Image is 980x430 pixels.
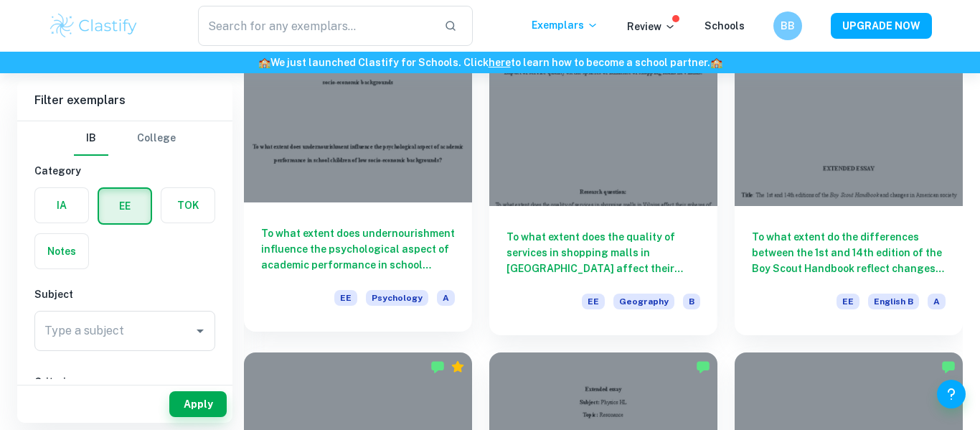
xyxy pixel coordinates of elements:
a: To what extent does undernourishment influence the psychological aspect of academic performance i... [244,34,472,335]
button: UPGRADE NOW [831,13,932,39]
button: Notes [35,234,88,268]
span: B [683,294,700,309]
h6: Filter exemplars [17,80,232,121]
button: BB [773,11,802,40]
h6: We just launched Clastify for Schools. Click to learn how to become a school partner. [3,55,977,70]
a: To what extent do the differences between the 1st and 14th edition of the Boy Scout Handbook refl... [735,34,963,335]
img: Marked [696,360,710,374]
button: Help and Feedback [937,380,966,408]
a: here [489,57,511,68]
span: English B [868,294,919,309]
button: Open [190,321,210,341]
a: Schools [705,20,745,32]
span: 🏫 [710,57,722,68]
span: EE [837,294,859,309]
h6: To what extent does undernourishment influence the psychological aspect of academic performance i... [261,225,455,273]
span: A [928,294,946,309]
input: Search for any exemplars... [198,6,433,46]
button: TOK [161,188,215,223]
span: Geography [613,294,674,309]
span: EE [582,294,605,309]
span: Psychology [366,290,428,306]
p: Review [627,19,676,34]
a: To what extent does the quality of services in shopping malls in [GEOGRAPHIC_DATA] affect their s... [489,34,717,335]
button: EE [99,189,151,223]
h6: To what extent do the differences between the 1st and 14th edition of the Boy Scout Handbook refl... [752,229,946,276]
p: Exemplars [532,17,598,33]
div: Premium [451,360,465,374]
h6: Criteria [34,374,215,390]
img: Clastify logo [48,11,139,40]
button: College [137,121,176,156]
button: IB [74,121,108,156]
h6: BB [780,18,796,34]
h6: Category [34,163,215,179]
img: Marked [430,360,445,374]
span: EE [334,290,357,306]
span: 🏫 [258,57,270,68]
h6: Subject [34,286,215,302]
span: A [437,290,455,306]
h6: To what extent does the quality of services in shopping malls in [GEOGRAPHIC_DATA] affect their s... [507,229,700,276]
img: Marked [941,360,956,374]
div: Filter type choice [74,121,176,156]
button: IA [35,188,88,223]
button: Apply [169,391,227,417]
